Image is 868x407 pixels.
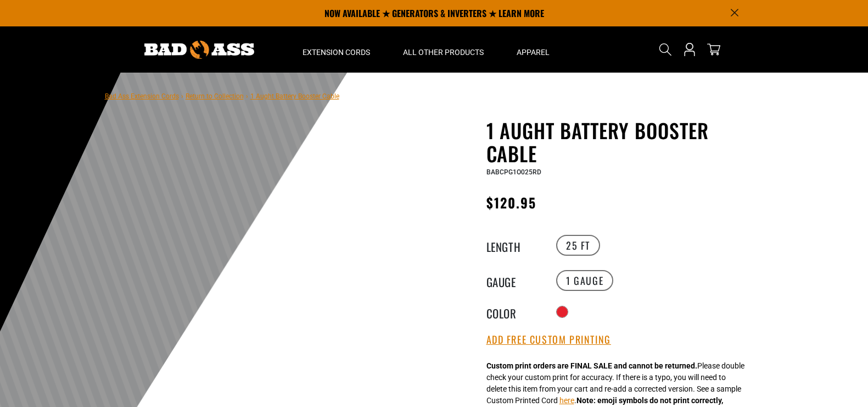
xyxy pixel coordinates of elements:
a: Return to Collection [186,92,244,100]
strong: Custom print orders are FINAL SALE and cannot be returned. [486,361,697,370]
span: › [181,92,183,100]
button: Add Free Custom Printing [486,334,611,346]
h1: 1 Aught Battery Booster Cable [486,119,755,165]
nav: breadcrumbs [105,89,339,102]
legend: Color [486,305,541,319]
label: 25 FT [556,235,600,256]
legend: Gauge [486,273,541,288]
span: › [246,92,248,100]
legend: Length [486,238,541,252]
summary: All Other Products [387,26,500,73]
span: 1 Aught Battery Booster Cable [250,92,339,100]
span: Apparel [517,47,550,57]
summary: Extension Cords [286,26,387,73]
span: BABCPG1O025RD [486,168,541,176]
summary: Apparel [500,26,566,73]
label: 1 Gauge [556,270,613,291]
span: Extension Cords [303,47,370,57]
img: Bad Ass Extension Cords [144,41,254,59]
a: Bad Ass Extension Cords [105,92,179,100]
span: All Other Products [403,47,484,57]
summary: Search [657,41,674,58]
span: $120.95 [486,193,537,212]
button: here [559,395,574,406]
